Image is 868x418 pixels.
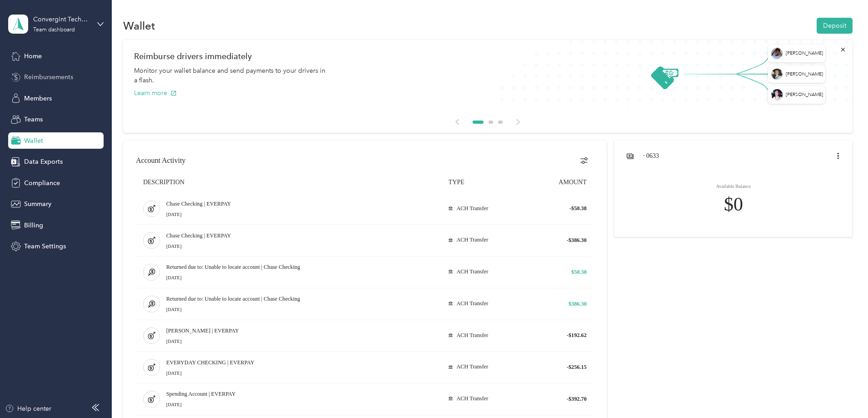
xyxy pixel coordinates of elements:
[134,51,841,61] h1: Reimburse drivers immediately
[134,66,329,85] div: Monitor your wallet balance and send payments to your drivers in a flash.
[24,157,63,166] span: Data Exports
[123,21,155,30] h1: Wallet
[24,115,43,124] span: Teams
[817,367,868,418] iframe: Everlance-gr Chat Button Frame
[24,221,43,230] span: Billing
[24,51,42,61] span: Home
[24,178,60,188] span: Compliance
[24,242,66,251] span: Team Settings
[33,27,75,33] div: Team dashboard
[817,18,853,34] button: Deposit
[33,15,90,24] div: Convergint Technologies
[134,88,177,98] button: Learn more
[5,404,51,413] button: Help center
[24,94,52,103] span: Members
[24,72,73,82] span: Reimbursements
[24,199,51,209] span: Summary
[24,136,43,146] span: Wallet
